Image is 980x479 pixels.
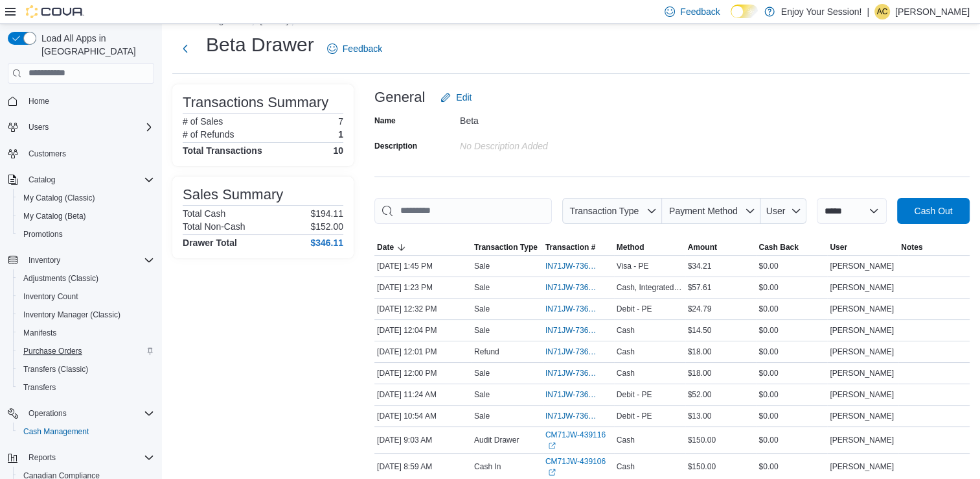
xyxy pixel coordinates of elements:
[374,459,472,474] div: [DATE] 8:59 AM
[877,4,888,19] span: AC
[206,32,314,58] h1: Beta Drawer
[760,198,806,224] button: User
[545,456,611,477] a: CM71JW-439106External link
[183,145,262,156] h4: Total Transactions
[13,189,159,207] button: My Catalog (Classic)
[756,432,827,448] div: $0.00
[545,430,611,450] a: CM71JW-439116External link
[374,432,472,448] div: [DATE] 9:03 AM
[374,387,472,402] div: [DATE] 11:24 AM
[18,362,154,377] span: Transfers (Classic)
[688,347,712,357] span: $18.00
[23,145,154,162] span: Customers
[23,310,120,320] span: Inventory Manager (Classic)
[23,193,95,203] span: My Catalog (Classic)
[545,258,611,274] button: IN71JW-7368601
[756,459,827,474] div: $0.00
[18,343,87,359] a: Purchase Orders
[3,144,159,163] button: Customers
[18,325,154,341] span: Manifests
[23,172,154,188] span: Catalog
[688,368,712,378] span: $18.00
[562,198,662,224] button: Transaction Type
[374,198,552,224] input: This is a search bar. As you type, the results lower in the page will automatically filter.
[569,206,639,216] span: Transaction Type
[28,452,56,463] span: Reports
[183,238,237,248] h4: Drawer Total
[3,251,159,269] button: Inventory
[766,206,786,216] span: User
[13,269,159,288] button: Adjustments (Classic)
[374,116,396,126] label: Name
[474,411,490,421] p: Sale
[18,307,126,323] a: Inventory Manager (Classic)
[617,304,652,314] span: Debit - PE
[183,187,283,203] h3: Sales Summary
[617,411,652,421] span: Debit - PE
[23,328,56,338] span: Manifests
[901,242,922,252] span: Notes
[756,301,827,317] div: $0.00
[756,323,827,338] div: $0.00
[545,325,598,336] span: IN71JW-7368141
[18,362,93,377] a: Transfers (Classic)
[543,239,614,255] button: Transaction #
[685,239,757,255] button: Amount
[310,221,343,232] p: $152.00
[13,342,159,360] button: Purchase Orders
[688,411,712,421] span: $13.00
[13,423,159,441] button: Cash Management
[545,301,611,317] button: IN71JW-7368281
[23,93,154,109] span: Home
[374,323,472,338] div: [DATE] 12:04 PM
[18,227,68,242] a: Promotions
[23,93,54,109] a: Home
[669,206,738,216] span: Payment Method
[23,450,61,465] button: Reports
[23,382,56,393] span: Transfers
[545,408,611,424] button: IN71JW-7367860
[545,261,598,271] span: IN71JW-7368601
[172,36,198,62] button: Next
[688,242,717,252] span: Amount
[28,408,67,419] span: Operations
[28,175,55,185] span: Catalog
[827,239,898,255] button: User
[18,271,154,286] span: Adjustments (Classic)
[23,346,82,356] span: Purchase Orders
[617,368,635,378] span: Cash
[756,365,827,381] div: $0.00
[374,141,417,151] label: Description
[688,435,716,445] span: $150.00
[460,110,633,126] div: Beta
[688,282,712,293] span: $57.61
[374,408,472,424] div: [DATE] 10:54 AM
[18,307,154,323] span: Inventory Manager (Classic)
[830,411,894,421] span: [PERSON_NAME]
[830,325,894,336] span: [PERSON_NAME]
[545,411,598,421] span: IN71JW-7367860
[322,36,387,62] a: Feedback
[460,136,633,151] div: No Description added
[474,325,490,336] p: Sale
[662,198,760,224] button: Payment Method
[13,225,159,243] button: Promotions
[680,5,720,18] span: Feedback
[545,365,611,381] button: IN71JW-7368121
[374,365,472,381] div: [DATE] 12:00 PM
[374,239,472,255] button: Date
[474,368,490,378] p: Sale
[545,323,611,338] button: IN71JW-7368141
[545,387,611,402] button: IN71JW-7367966
[874,4,890,19] div: Alexander Costa
[472,239,543,255] button: Transaction Type
[374,280,472,295] div: [DATE] 1:23 PM
[23,426,89,437] span: Cash Management
[343,42,382,55] span: Feedback
[617,461,635,472] span: Cash
[914,204,952,217] span: Cash Out
[374,344,472,360] div: [DATE] 12:01 PM
[617,347,635,357] span: Cash
[614,239,685,255] button: Method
